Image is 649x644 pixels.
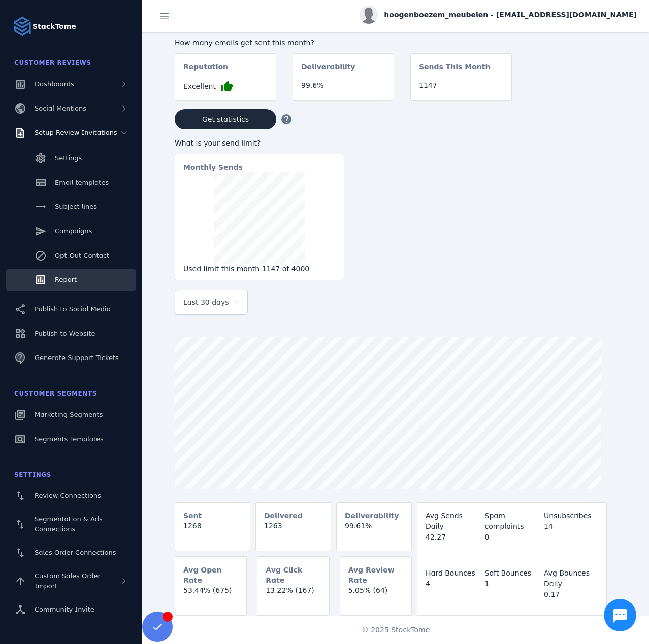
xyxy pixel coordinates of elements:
[35,305,111,313] span: Publish to Social Media
[264,511,303,521] mat-card-subtitle: Delivered
[221,80,233,92] mat-icon: thumb_up
[6,542,136,564] a: Sales Order Connections
[183,162,243,172] mat-card-subtitle: Monthly Sends
[35,80,74,88] span: Dashboards
[35,129,117,136] span: Setup Review Invitations
[55,178,109,186] span: Email templates
[360,6,637,24] button: hoogenboezem_meubelen - [EMAIL_ADDRESS][DOMAIN_NAME]
[183,511,202,521] mat-card-subtitle: Sent
[362,625,430,635] span: © 2025 StackTome
[35,572,101,590] span: Custom Sales Order Import
[175,138,344,149] div: What is your send limit?
[6,298,136,320] a: Publish to Social Media
[12,16,33,37] img: Logo image
[6,598,136,621] a: Community Invite
[175,585,246,604] mat-card-content: 53.44% (675)
[183,296,229,308] span: Last 30 days
[301,80,385,91] div: 99.6%
[35,605,94,613] span: Community Invite
[6,509,136,540] a: Segmentation & Ads Connections
[175,38,512,48] div: How many emails get sent this month?
[419,62,490,80] mat-card-subtitle: Sends This Month
[544,568,598,589] div: Avg Bounces Daily
[55,203,97,210] span: Subject lines
[35,354,119,362] span: Generate Support Tickets
[6,404,136,426] a: Marketing Segments
[485,568,539,579] div: Soft Bounces
[348,565,403,585] mat-card-subtitle: Avg Review Rate
[256,521,331,540] mat-card-content: 1263
[183,81,216,92] span: Excellent
[485,511,539,532] div: Spam complaints
[33,21,76,32] strong: StackTome
[6,220,136,242] a: Campaigns
[257,585,329,604] mat-card-content: 13.22% (167)
[340,585,411,604] mat-card-content: 5.05% (64)
[337,521,411,540] mat-card-content: 99.61%
[55,252,109,259] span: Opt-Out Contact
[14,471,51,478] span: Settings
[55,154,82,162] span: Settings
[35,330,95,337] span: Publish to Website
[35,515,103,533] span: Segmentation & Ads Connections
[55,227,92,235] span: Campaigns
[55,276,77,283] span: Report
[183,264,336,274] div: Used limit this month 1147 of 4000
[544,521,598,532] div: 14
[544,511,598,521] div: Unsubscribes
[345,511,399,521] mat-card-subtitle: Deliverability
[384,10,637,20] span: hoogenboezem_meubelen - [EMAIL_ADDRESS][DOMAIN_NAME]
[6,269,136,291] a: Report
[183,62,228,80] mat-card-subtitle: Reputation
[6,347,136,369] a: Generate Support Tickets
[411,80,511,99] mat-card-content: 1147
[266,565,320,585] mat-card-subtitle: Avg Click Rate
[175,109,276,129] button: Get statistics
[35,549,116,556] span: Sales Order Connections
[14,59,91,66] span: Customer Reviews
[426,579,480,589] div: 4
[426,532,480,543] div: 42.27
[35,435,104,443] span: Segments Templates
[6,196,136,218] a: Subject lines
[35,104,86,112] span: Social Mentions
[35,411,103,418] span: Marketing Segments
[485,579,539,589] div: 1
[544,589,598,600] div: 0.17
[6,244,136,267] a: Opt-Out Contact
[426,511,480,532] div: Avg Sends Daily
[6,171,136,194] a: Email templates
[6,428,136,450] a: Segments Templates
[6,485,136,507] a: Review Connections
[6,323,136,345] a: Publish to Website
[14,390,97,397] span: Customer Segments
[183,565,238,585] mat-card-subtitle: Avg Open Rate
[426,568,480,579] div: Hard Bounces
[360,6,378,24] img: profile.jpg
[485,532,539,543] div: 0
[202,116,249,123] span: Get statistics
[35,492,101,499] span: Review Connections
[175,521,250,540] mat-card-content: 1268
[301,62,355,80] mat-card-subtitle: Deliverability
[6,147,136,169] a: Settings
